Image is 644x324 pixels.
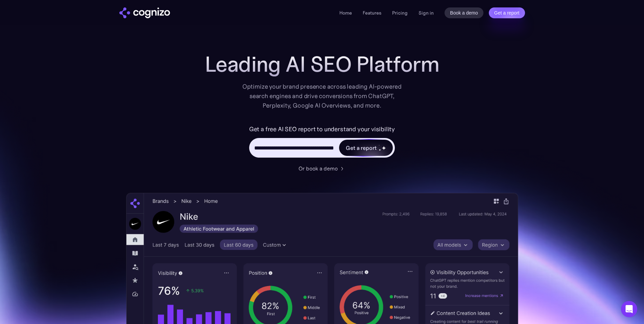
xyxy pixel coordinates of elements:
[205,52,439,76] h1: Leading AI SEO Platform
[119,7,170,18] a: home
[249,124,395,135] label: Get a free AI SEO report to understand your visibility
[621,301,637,317] div: Open Intercom Messenger
[119,7,170,18] img: cognizo logo
[392,10,408,16] a: Pricing
[489,7,525,18] a: Get a report
[379,149,381,151] img: star
[338,139,393,157] a: Get a reportstarstarstar
[363,10,381,16] a: Features
[382,146,386,150] img: star
[346,144,376,152] div: Get a report
[299,164,346,172] a: Or book a demo
[299,164,338,172] div: Or book a demo
[239,82,405,110] div: Optimize your brand presence across leading AI-powered search engines and drive conversions from ...
[445,7,483,18] a: Book a demo
[419,9,434,17] a: Sign in
[379,145,380,146] img: star
[249,124,395,161] form: Hero URL Input Form
[339,10,352,16] a: Home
